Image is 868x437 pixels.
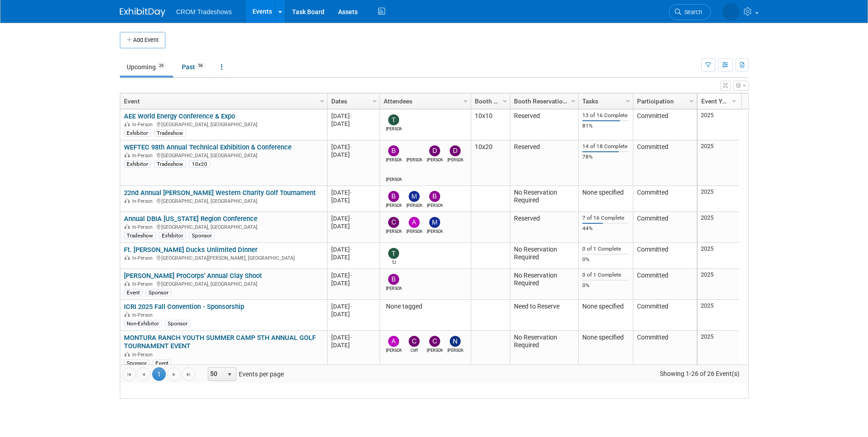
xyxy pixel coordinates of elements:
[570,98,577,105] span: Column Settings
[729,93,739,107] a: Column Settings
[125,371,133,378] span: Go to the first page
[152,367,166,381] span: 1
[140,371,147,378] span: Go to the previous page
[132,224,155,230] span: In-Person
[132,198,155,204] span: In-Person
[226,371,233,378] span: select
[582,143,629,150] div: 14 of 18 Complete
[195,62,205,69] span: 56
[331,196,375,204] div: [DATE]
[124,320,162,327] div: Non-Exhibitor
[698,212,739,243] td: 2025
[350,189,352,196] span: -
[475,93,504,109] a: Booth Size
[386,156,402,163] div: Bobby Oyenarte
[350,334,352,341] span: -
[698,269,739,300] td: 2025
[510,186,578,212] td: No Reservation Required
[132,122,155,128] span: In-Person
[582,303,629,311] div: None specified
[189,232,215,239] div: Sponsor
[132,153,155,159] span: In-Person
[633,300,697,331] td: Committed
[331,246,375,253] div: [DATE]
[427,156,443,163] div: Daniel Haugland
[331,272,375,279] div: [DATE]
[582,246,629,252] div: 0 of 1 Complete
[124,246,257,254] a: Ft. [PERSON_NAME] Ducks Unlimited Dinner
[120,8,165,17] img: ExhibitDay
[510,269,578,300] td: No Reservation Required
[350,272,352,279] span: -
[386,176,402,183] div: Kristin Elliott
[633,243,697,269] td: Committed
[386,228,402,235] div: Cameron Kenyon
[698,140,739,186] td: 2025
[331,253,375,261] div: [DATE]
[510,140,578,186] td: Reserved
[510,212,578,243] td: Reserved
[698,243,739,269] td: 2025
[159,232,186,239] div: Exhibitor
[331,143,375,151] div: [DATE]
[331,151,375,159] div: [DATE]
[120,32,165,48] button: Add Event
[633,331,697,370] td: Committed
[331,112,375,120] div: [DATE]
[409,145,420,156] img: Alan Raymond
[406,347,422,354] div: Cliff Dykes
[429,217,440,228] img: Michael Brandao
[388,145,399,156] img: Bobby Oyenarte
[124,189,316,197] a: 22nd Annual [PERSON_NAME] Western Charity Golf Tournament
[176,8,232,15] span: CROM Tradeshows
[386,285,402,292] div: Branden Peterson
[388,217,399,228] img: Cameron Kenyon
[633,140,697,186] td: Committed
[350,215,352,222] span: -
[429,145,440,156] img: Daniel Haugland
[510,300,578,331] td: Need to Reserve
[124,352,130,356] img: In-Person Event
[331,189,375,196] div: [DATE]
[406,228,422,235] div: Alexander Ciasca
[350,144,352,150] span: -
[124,360,149,367] div: Sponsor
[582,112,629,119] div: 13 of 16 Complete
[386,347,402,354] div: Alexander Ciasca
[331,310,375,318] div: [DATE]
[371,98,378,105] span: Column Settings
[429,336,440,347] img: Cameron Kenyon
[124,224,130,229] img: In-Person Event
[124,129,151,137] div: Exhibitor
[317,93,327,107] a: Column Settings
[146,289,171,296] div: Sponsor
[406,202,422,209] div: Myers Carpenter
[462,98,469,105] span: Column Settings
[510,243,578,269] td: No Reservation Required
[384,303,467,311] div: None tagged
[501,98,508,105] span: Column Settings
[124,93,321,109] a: Event
[461,93,471,107] a: Column Settings
[132,255,155,261] span: In-Person
[582,93,627,109] a: Tasks
[388,165,399,176] img: Kristin Elliott
[167,367,181,381] a: Go to the next page
[331,279,375,287] div: [DATE]
[624,98,632,105] span: Column Settings
[698,331,739,370] td: 2025
[429,191,440,202] img: Blake Roberts
[701,93,733,109] a: Event Year
[122,367,136,381] a: Go to the first page
[384,93,465,109] a: Attendees
[386,125,402,132] div: Tod Green
[120,58,173,76] a: Upcoming26
[582,256,629,263] div: 0%
[409,217,420,228] img: Alexander Ciasca
[510,331,578,370] td: No Reservation Required
[132,281,155,287] span: In-Person
[500,93,510,107] a: Column Settings
[124,289,143,296] div: Event
[687,93,697,107] a: Column Settings
[471,140,510,186] td: 10x20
